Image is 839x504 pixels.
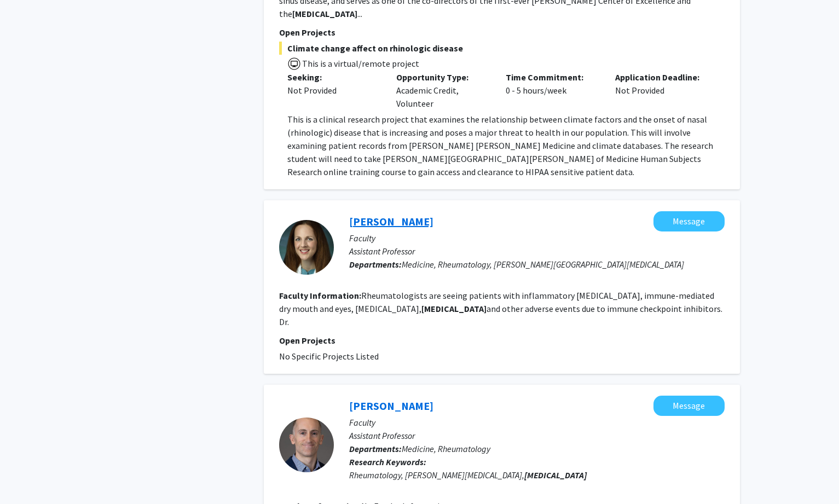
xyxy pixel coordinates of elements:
iframe: Chat [8,455,47,496]
b: [MEDICAL_DATA] [292,8,357,19]
button: Message Laura Cappelli [653,211,725,231]
span: This is a virtual/remote project [301,58,419,69]
div: Academic Credit, Volunteer [388,71,497,110]
a: [PERSON_NAME] [349,215,433,228]
p: Application Deadline: [615,71,708,84]
span: Medicine, Rheumatology, [PERSON_NAME][GEOGRAPHIC_DATA][MEDICAL_DATA] [402,259,684,270]
span: No Specific Projects Listed [279,351,379,362]
b: Faculty Information: [279,290,361,301]
span: Climate change affect on rhinologic disease [279,42,725,55]
fg-read-more: Rheumatologists are seeing patients with inflammatory [MEDICAL_DATA], immune-mediated dry mouth a... [279,290,722,327]
div: Not Provided [287,84,380,97]
div: 0 - 5 hours/week [497,71,607,110]
div: Rheumatology, [PERSON_NAME][MEDICAL_DATA], [349,468,725,482]
p: Opportunity Type: [396,71,489,84]
p: Open Projects [279,26,725,39]
p: This is a clinical research project that examines the relationship between climate factors and th... [287,113,725,178]
span: Medicine, Rheumatology [402,443,490,454]
p: Seeking: [287,71,380,84]
a: [PERSON_NAME] [349,399,433,413]
p: Assistant Professor [349,245,725,258]
p: Faculty [349,231,725,245]
b: [MEDICAL_DATA] [421,303,487,314]
p: Time Commitment: [506,71,599,84]
button: Message Brendan Antiochos [653,396,725,416]
p: Open Projects [279,334,725,347]
b: Departments: [349,259,402,270]
p: Faculty [349,416,725,429]
div: Not Provided [607,71,716,110]
b: [MEDICAL_DATA] [524,470,587,480]
b: Research Keywords: [349,456,426,467]
p: Assistant Professor [349,429,725,442]
b: Departments: [349,443,402,454]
